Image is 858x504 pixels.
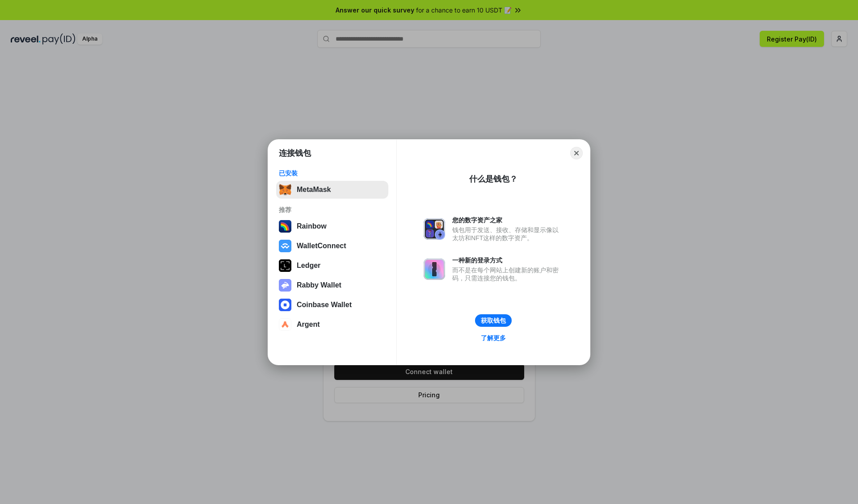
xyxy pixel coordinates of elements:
[297,242,346,250] div: WalletConnect
[276,257,388,275] button: Ledger
[279,279,291,292] img: svg+xml,%3Csvg%20xmlns%3D%22http%3A%2F%2Fwww.w3.org%2F2000%2Fsvg%22%20fill%3D%22none%22%20viewBox...
[276,217,388,235] button: Rainbow
[475,314,512,327] button: 获取钱包
[297,186,331,194] div: MetaMask
[276,181,388,199] button: MetaMask
[469,174,517,184] div: 什么是钱包？
[481,317,506,325] div: 获取钱包
[276,296,388,314] button: Coinbase Wallet
[297,262,320,270] div: Ledger
[475,332,511,344] a: 了解更多
[279,220,291,233] img: svg+xml,%3Csvg%20width%3D%22120%22%20height%3D%22120%22%20viewBox%3D%220%200%20120%20120%22%20fil...
[279,206,386,214] div: 推荐
[279,318,291,331] img: svg+xml,%3Csvg%20width%3D%2228%22%20height%3D%2228%22%20viewBox%3D%220%200%2028%2028%22%20fill%3D...
[279,240,291,252] img: svg+xml,%3Csvg%20width%3D%2228%22%20height%3D%2228%22%20viewBox%3D%220%200%2028%2028%22%20fill%3D...
[452,266,563,282] div: 而不是在每个网站上创建新的账户和密码，只需连接您的钱包。
[279,259,291,272] img: svg+xml,%3Csvg%20xmlns%3D%22http%3A%2F%2Fwww.w3.org%2F2000%2Fsvg%22%20width%3D%2228%22%20height%3...
[279,299,291,311] img: svg+xml,%3Csvg%20width%3D%2228%22%20height%3D%2228%22%20viewBox%3D%220%200%2028%2028%22%20fill%3D...
[279,148,311,158] h1: 连接钱包
[452,226,563,242] div: 钱包用于发送、接收、存储和显示像以太坊和NFT这样的数字资产。
[297,301,352,309] div: Coinbase Wallet
[297,222,327,230] div: Rainbow
[297,321,320,329] div: Argent
[297,281,341,289] div: Rabby Wallet
[279,169,386,177] div: 已安装
[276,237,388,255] button: WalletConnect
[276,276,388,294] button: Rabby Wallet
[279,183,291,196] img: svg+xml,%3Csvg%20fill%3D%22none%22%20height%3D%2233%22%20viewBox%3D%220%200%2035%2033%22%20width%...
[276,316,388,333] button: Argent
[424,258,445,280] img: svg+xml,%3Csvg%20xmlns%3D%22http%3A%2F%2Fwww.w3.org%2F2000%2Fsvg%22%20fill%3D%22none%22%20viewBox...
[452,256,563,264] div: 一种新的登录方式
[570,147,583,159] button: Close
[424,218,445,240] img: svg+xml,%3Csvg%20xmlns%3D%22http%3A%2F%2Fwww.w3.org%2F2000%2Fsvg%22%20fill%3D%22none%22%20viewBox...
[452,216,563,224] div: 您的数字资产之家
[481,334,506,342] div: 了解更多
